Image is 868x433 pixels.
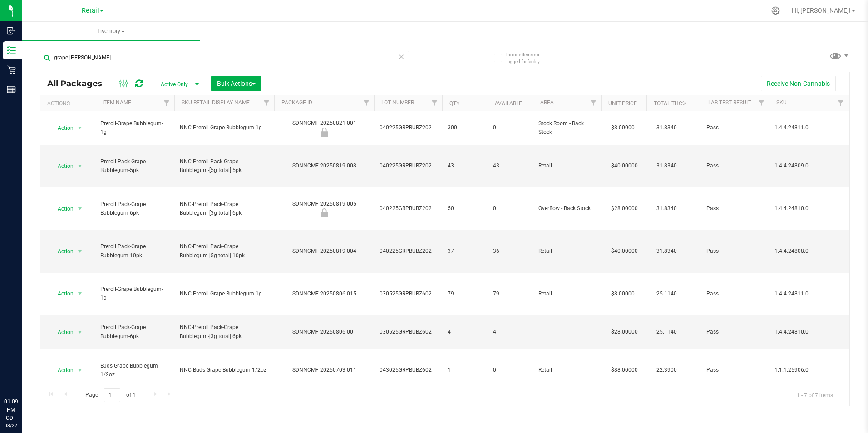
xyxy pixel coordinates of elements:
inline-svg: Retail [7,65,16,74]
span: 43 [448,162,482,170]
a: Available [495,100,522,107]
span: 0 [493,204,528,213]
span: NNC-Preroll Pack-Grape Bubblegum-[3g total] 6pk [180,200,269,217]
div: Newly Received [273,128,375,137]
span: Preroll Pack-Grape Bubblegum-5pk [100,157,169,175]
span: 1.4.4.24808.0 [774,247,843,256]
span: 79 [493,290,528,298]
span: 1.1.1.25906.0 [774,366,843,374]
span: 4 [493,328,528,336]
span: NNC-Preroll Pack-Grape Bubblegum-[3g total] 6pk [180,323,269,340]
span: select [74,326,86,339]
span: $28.00000 [607,202,642,215]
span: $40.00000 [607,159,642,172]
span: Pass [706,123,764,132]
a: Inventory [22,22,200,41]
a: Unit Price [608,100,637,107]
span: Bulk Actions [217,80,256,87]
a: Lot Number [381,99,414,106]
p: 08/22 [4,422,18,429]
span: 1.4.4.24809.0 [774,162,843,170]
div: Actions [47,100,91,107]
span: $40.00000 [607,245,642,258]
a: Filter [754,95,769,111]
span: Retail [538,366,596,374]
span: 43 [493,162,528,170]
span: 030525GRPBUBZ602 [380,290,437,298]
span: 040225GRPBUBZ202 [380,162,437,170]
span: select [74,160,86,172]
span: 4 [448,328,482,336]
span: NNC-Preroll-Grape Bubblegum-1g [180,123,269,132]
span: Preroll Pack-Grape Bubblegum-10pk [100,242,169,260]
div: SDNNCMF-20250703-011 [273,366,375,374]
inline-svg: Inbound [7,26,16,35]
a: Lab Test Result [708,99,751,106]
div: SDNNCMF-20250819-005 [273,200,375,217]
span: Page of 1 [78,388,143,402]
iframe: Resource center unread badge [27,359,38,370]
span: 0 [493,123,528,132]
div: SDNNCMF-20250806-001 [273,328,375,336]
span: Preroll-Grape Bubblegum-1g [100,285,169,302]
button: Receive Non-Cannabis [761,76,836,91]
span: Pass [706,328,764,336]
span: 37 [448,247,482,256]
div: SDNNCMF-20250821-001 [273,119,375,137]
span: 1.4.4.24811.0 [774,290,843,298]
a: Filter [833,95,848,111]
div: SDNNCMF-20250806-015 [273,290,375,298]
p: 01:09 PM CDT [4,398,18,422]
a: Filter [427,95,442,111]
span: Retail [538,247,596,256]
span: NNC-Preroll Pack-Grape Bubblegum-[5g total] 5pk [180,157,269,175]
span: NNC-Preroll Pack-Grape Bubblegum-[5g total] 10pk [180,242,269,260]
span: $8.00000 [607,287,639,300]
span: Action [49,160,74,172]
span: Retail [538,290,596,298]
span: 030525GRPBUBZ602 [380,328,437,336]
span: Preroll Pack-Grape Bubblegum-6pk [100,323,169,340]
span: 31.8340 [652,245,681,258]
span: Buds-Grape Bubblegum-1/2oz [100,362,169,379]
span: Action [49,202,74,215]
a: Area [540,99,554,106]
span: NNC-Preroll-Grape Bubblegum-1g [180,290,269,298]
div: SDNNCMF-20250819-004 [273,247,375,256]
span: Hi, [PERSON_NAME]! [792,7,851,14]
div: SDNNCMF-20250819-008 [273,162,375,170]
span: Preroll Pack-Grape Bubblegum-6pk [100,200,169,217]
span: 50 [448,204,482,213]
a: SKU [776,99,787,106]
button: Bulk Actions [211,76,261,91]
span: select [74,122,86,134]
span: $28.00000 [607,325,642,339]
span: 1.4.4.24810.0 [774,204,843,213]
span: 22.3900 [652,364,681,377]
span: 31.8340 [652,121,681,134]
a: Item Name [102,99,131,106]
span: 1.4.4.24811.0 [774,123,843,132]
span: Pass [706,162,764,170]
input: 1 [104,388,120,402]
span: Preroll-Grape Bubblegum-1g [100,119,169,137]
a: Qty [449,100,459,107]
span: 040225GRPBUBZ202 [380,123,437,132]
inline-svg: Inventory [7,46,16,55]
span: All Packages [47,79,111,89]
span: $88.00000 [607,364,642,377]
span: 1 - 7 of 7 items [789,388,840,402]
span: 31.8340 [652,202,681,215]
span: Action [49,364,74,377]
span: 25.1140 [652,287,681,300]
span: $8.00000 [607,121,639,134]
span: Retail [82,7,99,15]
span: 040225GRPBUBZ202 [380,204,437,213]
a: SKU Retail Display Name [182,99,250,106]
span: 040225GRPBUBZ202 [380,247,437,256]
span: Pass [706,290,764,298]
span: Overflow - Back Stock [538,204,596,213]
div: Backstock [273,208,375,217]
span: 043025GRPBUBZ602 [380,366,437,374]
span: Pass [706,247,764,256]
